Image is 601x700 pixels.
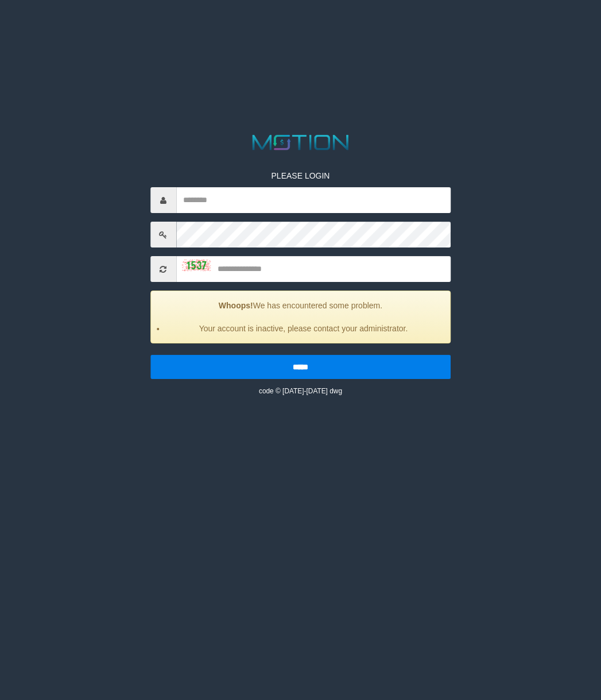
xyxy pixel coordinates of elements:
strong: Whoops! [219,301,253,310]
li: Your account is inactive, please contact your administrator. [165,323,442,334]
p: PLEASE LOGIN [150,170,451,181]
div: We has encountered some problem. [150,291,451,343]
small: code © [DATE]-[DATE] dwg [259,387,342,395]
img: captcha [182,260,211,271]
img: MOTION_logo.png [248,132,353,153]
